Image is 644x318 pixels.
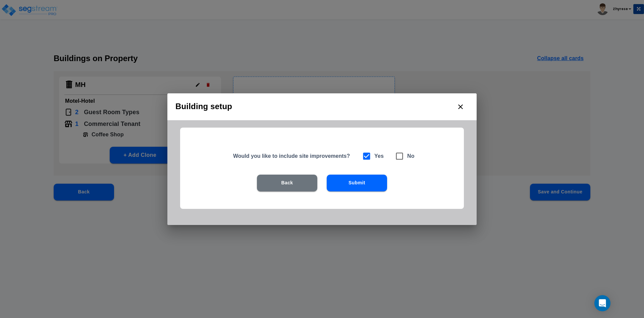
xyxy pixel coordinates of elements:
h6: Yes [374,151,384,161]
h6: No [407,151,415,161]
button: Submit [327,175,387,191]
button: Back [257,175,317,191]
h5: Would you like to include site improvements? [233,152,354,160]
div: Open Intercom Messenger [594,295,610,311]
button: close [452,99,469,115]
h2: Building setup [167,93,477,120]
